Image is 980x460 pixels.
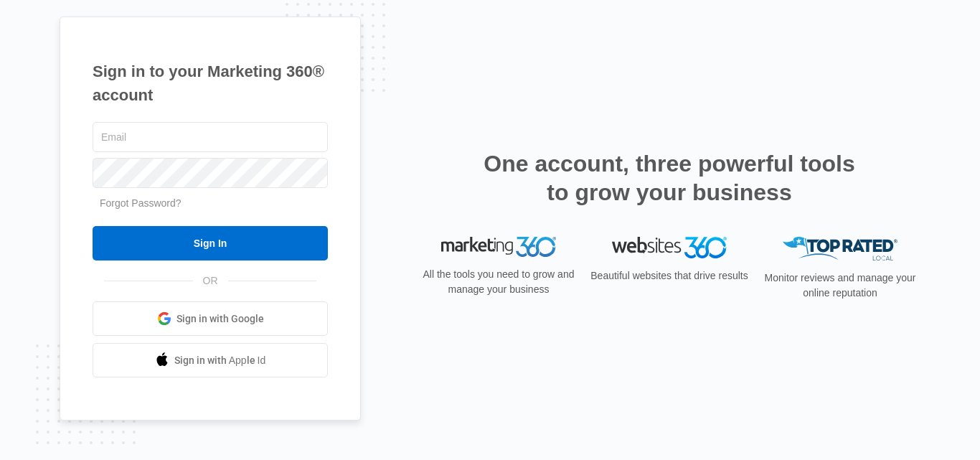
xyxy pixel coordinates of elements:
p: All the tools you need to grow and manage your business [418,267,579,297]
img: Websites 360 [612,237,727,258]
input: Email [93,122,328,152]
a: Forgot Password? [100,197,182,209]
h1: Sign in to your Marketing 360® account [93,60,328,107]
img: Top Rated Local [783,237,897,260]
h2: One account, three powerful tools to grow your business [479,149,859,207]
span: Sign in with Google [176,311,264,327]
p: Beautiful websites that drive results [589,268,750,283]
a: Sign in with Google [93,301,328,336]
img: Marketing 360 [441,237,556,257]
a: Sign in with Apple Id [93,343,328,377]
input: Sign In [93,226,328,260]
span: OR [193,273,228,288]
span: Sign in with Apple Id [174,353,266,368]
p: Monitor reviews and manage your online reputation [760,271,920,301]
